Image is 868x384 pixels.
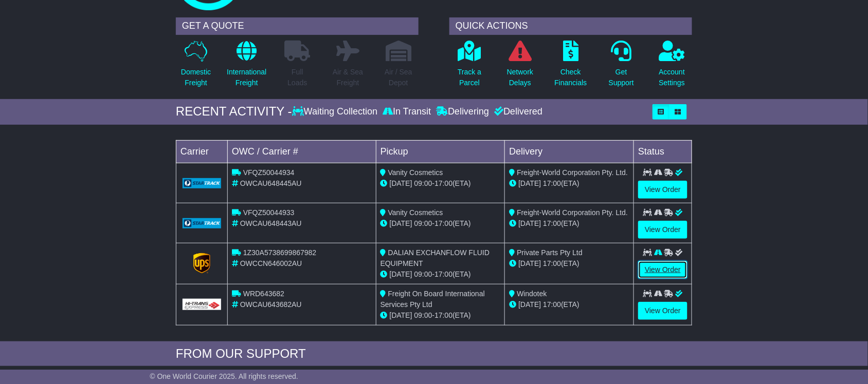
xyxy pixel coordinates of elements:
[509,299,629,310] div: (ETA)
[638,221,688,239] a: View Order
[507,40,534,94] a: NetworkDelays
[181,67,211,88] p: Domestic Freight
[507,67,533,88] p: Network Delays
[435,179,453,187] span: 17:00
[176,104,292,119] div: RECENT ACTIVITY -
[554,40,588,94] a: CheckFinancials
[183,178,221,188] img: GetCarrierServiceLogo
[457,40,482,94] a: Track aParcel
[449,17,692,35] div: QUICK ACTIONS
[243,208,295,217] span: VFQZ50044933
[509,258,629,269] div: (ETA)
[183,218,221,228] img: GetCarrierServiceLogo
[433,106,492,118] div: Delivering
[435,311,453,319] span: 17:00
[240,179,302,187] span: OWCAU648445AU
[390,311,412,319] span: [DATE]
[518,300,541,309] span: [DATE]
[517,290,547,298] span: Windotek
[414,270,432,278] span: 09:00
[517,168,628,177] span: Freight-World Corporation Pty. Ltd.
[638,302,688,320] a: View Order
[659,67,685,88] p: Account Settings
[240,219,302,227] span: OWCAU648443AU
[517,248,583,257] span: Private Parts Pty Ltd
[505,140,634,163] td: Delivery
[543,219,561,227] span: 17:00
[458,67,481,88] p: Track a Parcel
[388,208,443,217] span: Vanity Cosmetics
[243,168,295,177] span: VFQZ50044934
[543,179,561,187] span: 17:00
[243,248,316,257] span: 1Z30A5738699867982
[381,310,501,321] div: - (ETA)
[390,179,412,187] span: [DATE]
[608,40,635,94] a: GetSupport
[414,311,432,319] span: 09:00
[435,270,453,278] span: 17:00
[226,40,267,94] a: InternationalFreight
[609,67,634,88] p: Get Support
[227,67,266,88] p: International Freight
[176,347,692,361] div: FROM OUR SUPPORT
[518,179,541,187] span: [DATE]
[150,372,298,380] span: © One World Courier 2025. All rights reserved.
[380,106,433,118] div: In Transit
[292,106,380,118] div: Waiting Collection
[638,261,688,279] a: View Order
[243,290,284,298] span: WRD643682
[284,67,310,88] p: Full Loads
[381,290,485,309] span: Freight On Board International Services Pty Ltd
[183,299,221,310] img: GetCarrierServiceLogo
[518,259,541,267] span: [DATE]
[414,179,432,187] span: 09:00
[180,40,211,94] a: DomesticFreight
[333,67,363,88] p: Air & Sea Freight
[390,270,412,278] span: [DATE]
[240,300,302,309] span: OWCAU643682AU
[381,269,501,280] div: - (ETA)
[381,218,501,229] div: - (ETA)
[543,300,561,309] span: 17:00
[176,17,419,35] div: GET A QUOTE
[228,140,376,163] td: OWC / Carrier #
[385,67,412,88] p: Air / Sea Depot
[492,106,542,118] div: Delivered
[193,253,211,274] img: GetCarrierServiceLogo
[381,178,501,189] div: - (ETA)
[543,259,561,267] span: 17:00
[414,219,432,227] span: 09:00
[176,140,228,163] td: Carrier
[390,219,412,227] span: [DATE]
[634,140,692,163] td: Status
[381,248,490,267] span: DALIAN EXCHANFLOW FLUID EQUIPMENT
[240,259,302,267] span: OWCCN646002AU
[638,181,688,199] a: View Order
[518,219,541,227] span: [DATE]
[509,178,629,189] div: (ETA)
[435,219,453,227] span: 17:00
[517,208,628,217] span: Freight-World Corporation Pty. Ltd.
[659,40,686,94] a: AccountSettings
[376,140,505,163] td: Pickup
[555,67,587,88] p: Check Financials
[509,218,629,229] div: (ETA)
[388,168,443,177] span: Vanity Cosmetics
